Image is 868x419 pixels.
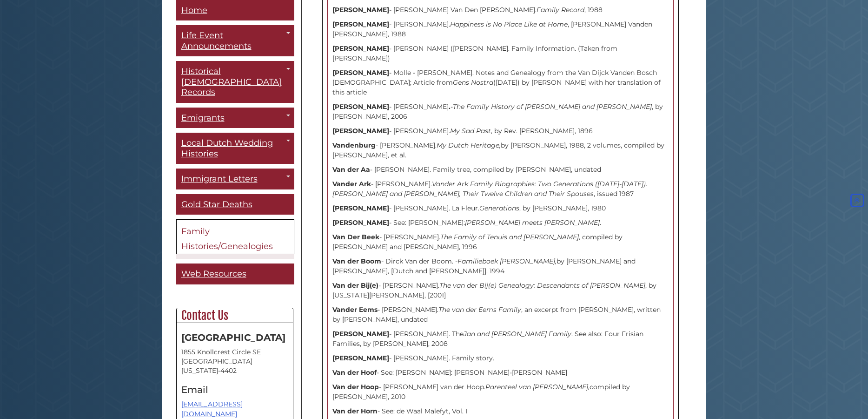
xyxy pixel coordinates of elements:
[464,330,547,338] i: Jan and [PERSON_NAME]
[332,218,389,227] strong: [PERSON_NAME]
[332,407,378,415] strong: Van der Horn
[332,218,669,228] p: - See: [PERSON_NAME]: .
[332,102,389,111] strong: [PERSON_NAME]
[332,382,669,402] p: - [PERSON_NAME] van der Hoop. compiled by [PERSON_NAME], 2010
[181,31,252,52] span: Life Event Announcements
[176,220,294,255] a: Family Histories/Genealogies
[332,203,669,213] p: - [PERSON_NAME]. La Fleur. , by [PERSON_NAME], 1980
[479,204,519,212] i: Generations
[549,330,571,338] i: Family
[332,329,669,349] p: - [PERSON_NAME]. The . See also: Four Frisian Families, by [PERSON_NAME], 2008
[332,189,594,198] i: [PERSON_NAME] and [PERSON_NAME], Their Twelve Children and Their Spouses
[332,126,669,136] p: - [PERSON_NAME]. , by Rev. [PERSON_NAME], 1896
[332,20,669,39] p: - [PERSON_NAME]. , [PERSON_NAME] Vanden [PERSON_NAME], 1988
[465,218,600,227] i: [PERSON_NAME] meets [PERSON_NAME]
[332,165,669,175] p: - [PERSON_NAME]. Family tree, compiled by [PERSON_NAME], undated
[332,257,381,265] strong: Van der Boom
[332,179,669,199] p: - [PERSON_NAME]. . , issued 1987
[176,169,294,190] a: Immigrant Letters
[332,257,669,276] p: - Dirck Van der Boom. - by [PERSON_NAME] and [PERSON_NAME], [Dutch and [PERSON_NAME]], 1994
[176,108,294,128] a: Emigrants
[176,26,294,57] a: Life Event Announcements
[332,165,370,174] strong: Van der Aa
[332,44,669,63] p: - [PERSON_NAME] ([PERSON_NAME]. Family Information. (Taken from [PERSON_NAME])
[176,194,294,215] a: Gold Star Deaths
[181,174,258,184] span: Immigrant Letters
[332,6,389,14] strong: [PERSON_NAME]
[437,141,501,149] i: My Dutch Heritage,
[181,269,246,279] span: Web Resources
[332,20,389,28] strong: [PERSON_NAME]
[457,257,557,265] i: Familieboek [PERSON_NAME],
[848,196,866,204] a: Back to Top
[432,180,646,188] i: Vander Ark Family Biographies: Two Generations ([DATE]-[DATE])
[332,281,378,290] strong: Van der Bij(e)
[332,68,669,97] p: - Molle - [PERSON_NAME]. Notes and Genealogy from the Van Dijck Vanden Bosch [DEMOGRAPHIC_DATA]; ...
[181,227,273,252] span: Family Histories/Genealogies
[332,68,389,77] strong: [PERSON_NAME]
[453,102,652,111] i: The Family History of [PERSON_NAME] and [PERSON_NAME]
[439,281,645,290] i: The van der Bij(e) Genealogy: Descendants of [PERSON_NAME]
[332,281,669,300] p: - [PERSON_NAME]. , by [US_STATE][PERSON_NAME], [2001]
[332,305,669,324] p: - [PERSON_NAME]. , an excerpt from [PERSON_NAME], written by [PERSON_NAME], undated
[332,5,669,15] p: - [PERSON_NAME] Van Den [PERSON_NAME]. , 1988
[332,102,669,122] p: - [PERSON_NAME] - , by [PERSON_NAME], 2006
[332,180,371,188] strong: Vander Ark
[181,199,252,209] span: Gold Star Deaths
[176,264,294,285] a: Web Resources
[177,308,293,323] h2: Contact Us
[450,127,491,135] i: My Sad Past
[332,368,377,377] strong: Van der Hoof
[332,354,389,362] strong: [PERSON_NAME]
[181,67,282,98] span: Historical [DEMOGRAPHIC_DATA] Records
[440,233,579,241] i: The Family of Tenuis and [PERSON_NAME]
[332,232,669,252] p: - [PERSON_NAME]. , compiled by [PERSON_NAME] and [PERSON_NAME], 1996
[332,141,376,149] strong: Vandenburg
[332,233,379,241] strong: Van Der Beek
[176,133,294,164] a: Local Dutch Wedding Histories
[181,400,243,418] a: [EMAIL_ADDRESS][DOMAIN_NAME]
[332,127,389,135] strong: [PERSON_NAME]
[332,368,669,378] p: - See: [PERSON_NAME]: [PERSON_NAME]-[PERSON_NAME]
[332,44,389,53] strong: [PERSON_NAME]
[181,5,207,15] span: Home
[449,102,451,111] strong: .
[332,305,378,314] strong: Vander Eems
[181,385,288,395] h4: Email
[181,113,225,123] span: Emigrants
[537,6,584,14] i: Family Record
[332,353,669,363] p: - [PERSON_NAME]. Family story.
[450,20,568,28] i: Happiness is No Place Like at Home
[332,383,379,391] strong: Van der Hoop
[453,78,493,87] i: Gens Nostra
[181,347,288,375] address: 1855 Knollcrest Circle SE [GEOGRAPHIC_DATA][US_STATE]-4402
[332,330,389,338] strong: [PERSON_NAME]
[176,61,294,103] a: Historical [DEMOGRAPHIC_DATA] Records
[332,406,669,416] p: - See: de Waal Malefyt, Vol. I
[332,204,389,212] strong: [PERSON_NAME]
[438,305,521,314] i: The van der Eems Family
[181,332,285,343] strong: [GEOGRAPHIC_DATA]
[181,138,273,159] span: Local Dutch Wedding Histories
[485,383,590,391] i: Parenteel van [PERSON_NAME],
[332,141,669,160] p: - [PERSON_NAME]. by [PERSON_NAME], 1988, 2 volumes, compiled by [PERSON_NAME], et al.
